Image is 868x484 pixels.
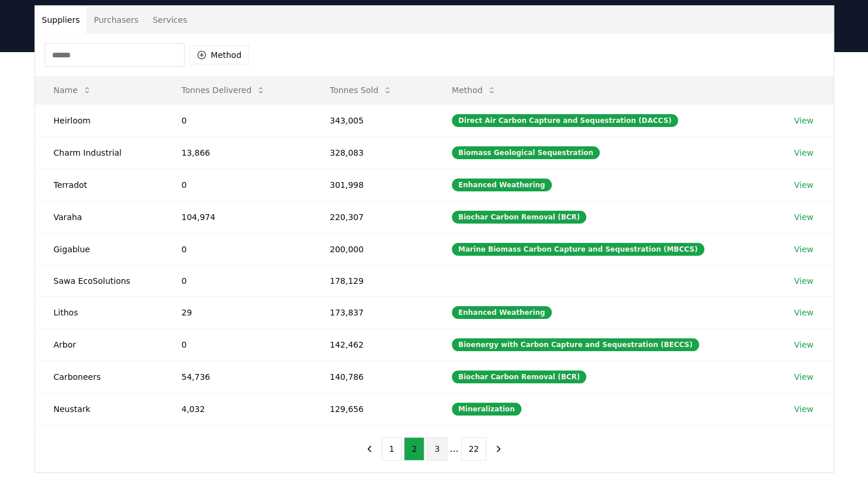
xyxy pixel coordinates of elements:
td: Terradot [35,169,163,201]
td: 0 [162,169,311,201]
td: Lithos [35,296,163,328]
td: 140,786 [311,361,433,393]
td: Charm Industrial [35,136,163,169]
a: View [794,339,813,351]
td: 0 [162,265,311,296]
button: Suppliers [35,6,87,34]
button: 1 [382,437,402,461]
div: Direct Air Carbon Capture and Sequestration (DACCS) [452,114,678,127]
button: Purchasers [87,6,146,34]
div: Biochar Carbon Removal (BCR) [452,370,586,383]
button: Tonnes Delivered [172,78,275,102]
button: Tonnes Sold [320,78,402,102]
td: Varaha [35,201,163,233]
td: Sawa EcoSolutions [35,265,163,296]
button: Services [146,6,194,34]
button: 3 [427,437,447,461]
td: 173,837 [311,296,433,328]
a: View [794,307,813,318]
td: 142,462 [311,328,433,361]
button: 2 [404,437,424,461]
a: View [794,211,813,223]
td: 343,005 [311,104,433,136]
a: View [794,275,813,287]
a: View [794,147,813,159]
td: 0 [162,328,311,361]
div: Mineralization [452,403,521,416]
td: 220,307 [311,201,433,233]
td: 178,129 [311,265,433,296]
button: next page [489,437,509,461]
td: 54,736 [162,361,311,393]
a: View [794,243,813,255]
td: 129,656 [311,393,433,425]
a: View [794,179,813,191]
td: Carboneers [35,361,163,393]
button: Method [442,78,506,102]
button: Method [189,46,250,64]
td: 200,000 [311,233,433,265]
div: Biochar Carbon Removal (BCR) [452,211,586,224]
a: View [794,403,813,415]
td: 328,083 [311,136,433,169]
div: Biomass Geological Sequestration [452,146,600,159]
a: View [794,115,813,126]
td: Heirloom [35,104,163,136]
td: 4,032 [162,393,311,425]
td: Gigablue [35,233,163,265]
td: 0 [162,233,311,265]
td: 13,866 [162,136,311,169]
div: Enhanced Weathering [452,306,552,319]
a: View [794,371,813,383]
button: 22 [461,437,487,461]
td: 104,974 [162,201,311,233]
div: Bioenergy with Carbon Capture and Sequestration (BECCS) [452,338,699,351]
li: ... [449,442,458,456]
div: Marine Biomass Carbon Capture and Sequestration (MBCCS) [452,243,704,256]
td: 29 [162,296,311,328]
div: Enhanced Weathering [452,179,552,191]
button: previous page [359,437,379,461]
td: 301,998 [311,169,433,201]
button: Name [44,78,101,102]
td: Neustark [35,393,163,425]
td: 0 [162,104,311,136]
td: Arbor [35,328,163,361]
